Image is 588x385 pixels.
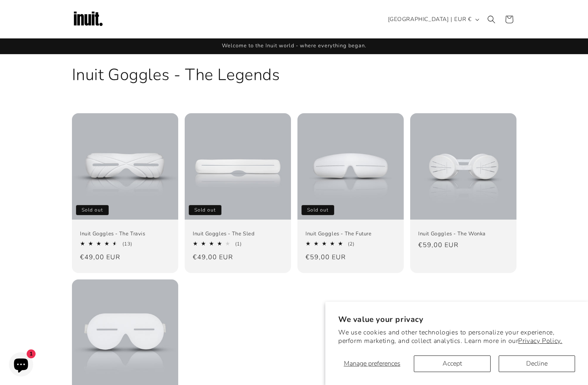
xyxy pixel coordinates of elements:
button: Decline [499,355,575,372]
a: Inuit Goggles - The Future [306,231,396,237]
button: Manage preferences [338,355,406,372]
div: Announcement [72,38,516,54]
a: Inuit Goggles - The Sled [193,231,283,237]
span: Manage preferences [344,359,400,368]
img: Inuit Logo [72,3,104,36]
a: Inuit Goggles - The Wonka [418,231,508,237]
button: Accept [414,355,490,372]
h1: Inuit Goggles - The Legends [72,64,516,85]
summary: Search [483,11,500,28]
p: We use cookies and other technologies to personalize your experience, perform marketing, and coll... [338,328,575,345]
button: [GEOGRAPHIC_DATA] | EUR € [383,12,483,27]
inbox-online-store-chat: Shopify online store chat [6,352,36,379]
span: [GEOGRAPHIC_DATA] | EUR € [388,15,472,23]
span: Welcome to the Inuit world - where everything began. [222,42,367,49]
h2: We value your privacy [338,315,575,325]
a: Privacy Policy. [518,336,562,345]
a: Inuit Goggles - The Travis [80,231,170,237]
